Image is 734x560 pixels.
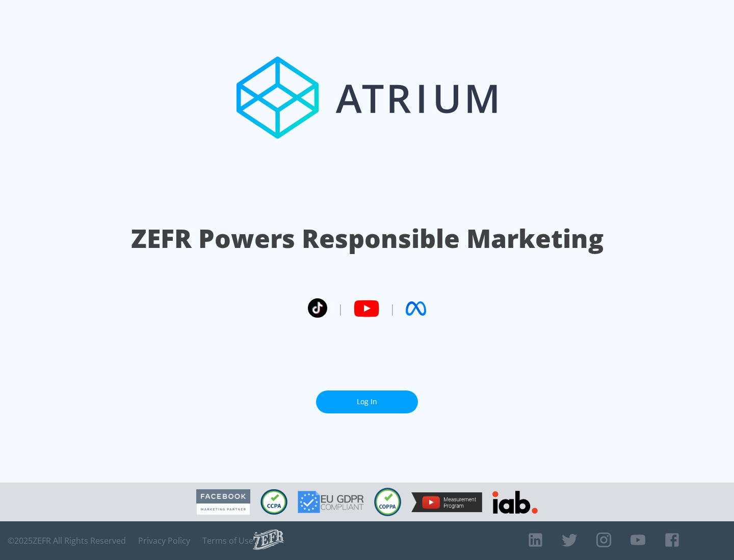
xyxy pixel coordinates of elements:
img: GDPR Compliant [298,491,364,513]
span: © 2025 ZEFR All Rights Reserved [8,536,126,546]
span: | [389,301,396,316]
img: COPPA Compliant [374,488,401,516]
a: Log In [316,390,418,413]
a: Terms of Use [202,536,253,546]
img: Facebook Marketing Partner [196,489,250,515]
img: YouTube Measurement Program [411,492,482,512]
a: Privacy Policy [138,536,190,546]
span: | [337,301,344,316]
h1: ZEFR Powers Responsible Marketing [131,221,604,256]
img: CCPA Compliant [260,489,287,515]
img: IAB [492,491,538,514]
